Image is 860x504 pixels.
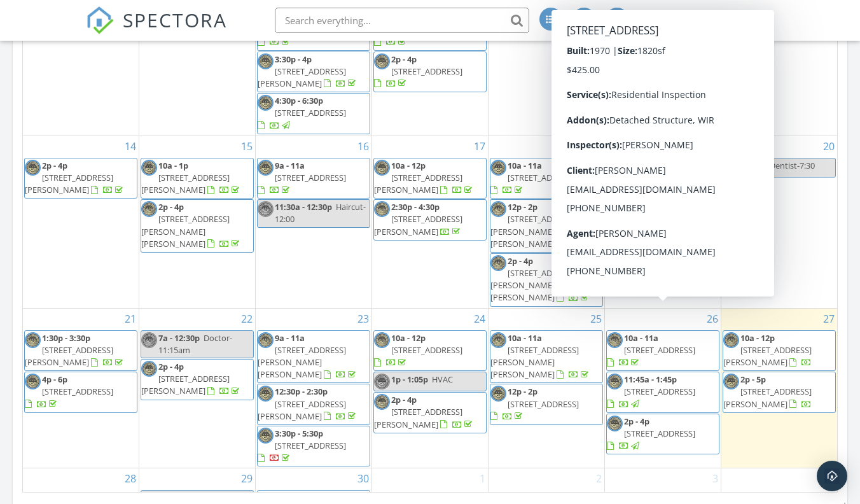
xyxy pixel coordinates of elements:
img: internachicpi.png [490,201,506,217]
a: 2p - 4p [STREET_ADDRESS][PERSON_NAME][PERSON_NAME] [490,253,603,307]
span: 2p - 5p [740,374,766,385]
td: Go to September 17, 2025 [372,136,489,308]
a: Go to September 28, 2025 [122,468,139,489]
a: 3:30p - 4p [STREET_ADDRESS][PERSON_NAME] [258,53,358,89]
a: 2p - 4p [STREET_ADDRESS] [606,414,719,455]
img: internachicpi.png [374,332,390,348]
img: internachicpi.png [374,201,390,217]
a: 2p - 4p [STREET_ADDRESS] [374,53,462,89]
img: internachicpi.png [25,332,41,348]
img: internachicpi.png [258,201,274,217]
a: 4p - 6p [STREET_ADDRESS] [25,374,113,409]
span: 10a - 11a [508,160,542,171]
img: The Best Home Inspection Software - Spectora [86,6,114,34]
a: 1p - 2p [STREET_ADDRESS][PERSON_NAME] [606,199,719,241]
img: internachicpi.png [490,386,506,402]
a: 12p - 2p [STREET_ADDRESS][PERSON_NAME][PERSON_NAME] [490,199,603,253]
a: 2p - 6p [STREET_ADDRESS] [607,11,695,47]
td: Go to September 27, 2025 [721,308,837,468]
img: internachicpi.png [374,53,390,69]
a: 2p - 4p [STREET_ADDRESS] [373,52,487,93]
a: 4p - 6p [STREET_ADDRESS] [24,372,137,413]
img: internachicpi.png [374,394,390,410]
span: [STREET_ADDRESS] [275,172,346,183]
img: internachicpi.png [374,374,390,389]
input: Search everything... [275,8,529,33]
a: 9a - 11a [STREET_ADDRESS][PERSON_NAME][PERSON_NAME] [258,332,358,381]
span: 2p - 4p [391,394,417,405]
span: 7a - 5p [740,160,766,171]
span: [STREET_ADDRESS] [275,107,346,118]
td: Go to September 22, 2025 [139,308,256,468]
a: 10a - 11a [STREET_ADDRESS] [607,332,695,368]
a: Go to September 30, 2025 [355,468,371,489]
span: 11:30a - 12:30p [275,201,332,213]
img: internachicpi.png [723,160,739,176]
img: internachicpi.png [258,53,274,69]
td: Go to September 23, 2025 [256,308,372,468]
span: [STREET_ADDRESS] [624,344,695,356]
span: 12p - 2p [508,386,537,397]
a: 4:30p - 6:30p [STREET_ADDRESS] [257,93,370,134]
span: [STREET_ADDRESS][PERSON_NAME] [374,172,462,195]
a: 3:30p - 5:30p [STREET_ADDRESS] [258,428,346,463]
span: 3p - 5p [624,243,649,255]
img: internachicpi.png [25,374,41,389]
span: 4:30p - 6:30p [275,95,323,106]
a: Go to September 25, 2025 [588,309,604,329]
span: [STREET_ADDRESS][PERSON_NAME] [25,172,113,195]
a: Go to September 20, 2025 [821,136,837,157]
span: 12p - 2p [508,201,537,213]
a: 2p - 5p [STREET_ADDRESS][PERSON_NAME] [723,372,836,413]
a: 9a - 11a [STREET_ADDRESS][PERSON_NAME] [607,160,707,195]
span: 2p - 4p [624,416,649,427]
a: Go to October 1, 2025 [477,468,488,489]
a: 10a - 12p [STREET_ADDRESS][PERSON_NAME] [723,330,836,372]
span: 10a - 11a [624,332,658,344]
a: 2p - 4p [STREET_ADDRESS][PERSON_NAME][PERSON_NAME] [141,201,242,249]
a: 10a - 11a [STREET_ADDRESS][PERSON_NAME][PERSON_NAME] [490,330,603,384]
a: Go to September 17, 2025 [471,136,488,157]
a: 9a - 11a [STREET_ADDRESS][PERSON_NAME] [606,158,719,199]
a: 3:30p - 4p [STREET_ADDRESS][PERSON_NAME] [257,52,370,93]
img: internachicpi.png [258,386,274,402]
img: internachicpi.png [607,201,623,217]
img: internachicpi.png [490,255,506,271]
td: Go to September 18, 2025 [488,136,604,308]
a: Go to September 24, 2025 [471,309,488,329]
img: internachicpi.png [258,160,274,176]
img: internachicpi.png [258,428,274,444]
span: [STREET_ADDRESS][PERSON_NAME] [607,213,695,237]
td: Go to September 24, 2025 [372,308,489,468]
a: 2p - 5p [STREET_ADDRESS][PERSON_NAME] [723,374,812,409]
span: 1p - 2p [624,201,649,213]
span: SPECTORA [123,6,227,33]
span: [STREET_ADDRESS] [624,386,695,397]
a: 10a - 12p [STREET_ADDRESS][PERSON_NAME] [373,158,487,199]
span: 11:45a - 1:45p [624,374,677,385]
img: internachicpi.png [607,160,623,176]
a: 10a - 1p [STREET_ADDRESS][PERSON_NAME] [141,158,254,199]
span: [STREET_ADDRESS] [508,172,579,183]
span: [STREET_ADDRESS][PERSON_NAME] [723,344,812,368]
span: 10a - 11a [508,332,542,344]
td: Go to September 20, 2025 [721,136,837,308]
a: 2p - 4p [STREET_ADDRESS][PERSON_NAME] [24,158,137,199]
a: 11:30a - 1:30p [STREET_ADDRESS] [374,11,462,47]
img: internachicpi.png [607,416,623,431]
a: 2p - 4p [STREET_ADDRESS][PERSON_NAME] [141,361,242,396]
span: 2p - 4p [42,160,67,171]
img: internachicpi.png [258,95,274,111]
a: Go to September 27, 2025 [821,309,837,329]
span: 9a - 11a [275,160,305,171]
a: 11:45a - 1:45p [STREET_ADDRESS] [606,372,719,413]
a: Go to September 29, 2025 [239,468,255,489]
span: Dentist-7:30 [770,160,815,171]
a: 2p - 4p [STREET_ADDRESS][PERSON_NAME][PERSON_NAME] [141,199,254,253]
span: [STREET_ADDRESS][PERSON_NAME][PERSON_NAME] [490,267,579,303]
span: 10a - 12p [391,160,426,171]
img: internachicpi.png [141,361,157,377]
span: 1:30p - 3:30p [42,332,90,344]
a: 12p - 2p [STREET_ADDRESS][PERSON_NAME][PERSON_NAME] [490,201,591,249]
img: internachicpi.png [141,201,157,217]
